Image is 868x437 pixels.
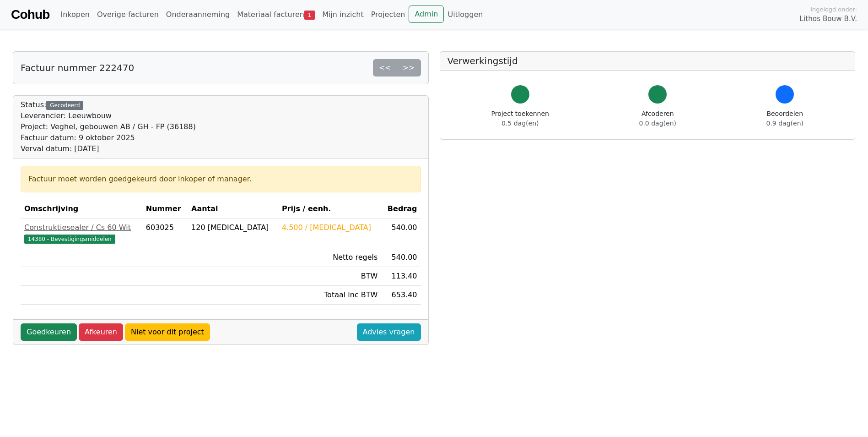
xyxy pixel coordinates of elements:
[501,120,539,127] span: 0.5 dag(en)
[639,120,676,127] span: 0.0 dag(en)
[46,101,83,110] div: Gecodeerd
[278,267,381,286] td: BTW
[409,5,444,23] a: Admin
[381,286,421,305] td: 653.40
[57,5,93,24] a: Inkopen
[191,222,275,233] div: 120 [MEDICAL_DATA]
[444,5,486,24] a: Uitloggen
[21,132,196,143] div: Factuur datum: 9 oktober 2025
[188,200,278,218] th: Aantal
[142,218,188,248] td: 603025
[21,110,196,121] div: Leverancier: Leeuwbouw
[21,323,77,341] a: Goedkeuren
[318,5,367,24] a: Mijn inzicht
[28,174,413,185] div: Factuur moet worden goedgekeurd door inkoper of manager.
[233,5,318,24] a: Materiaal facturen1
[491,109,549,128] div: Project toekennen
[21,143,196,154] div: Verval datum: [DATE]
[93,5,162,24] a: Overige facturen
[24,222,139,233] div: Construktiesealer / Cs 60 Wit
[21,62,134,73] h5: Factuur nummer 222470
[304,11,315,20] span: 1
[367,5,409,24] a: Projecten
[800,14,857,24] span: Lithos Bouw B.V.
[24,222,139,244] a: Construktiesealer / Cs 60 Wit14380 - Bevestigingsmiddelen
[282,222,377,233] div: 4.500 / [MEDICAL_DATA]
[447,55,848,66] h5: Verwerkingstijd
[125,323,210,341] a: Niet voor dit project
[766,120,803,127] span: 0.9 dag(en)
[278,200,381,218] th: Prijs / eenh.
[357,323,421,341] a: Advies vragen
[639,109,676,128] div: Afcoderen
[21,121,196,132] div: Project: Veghel, gebouwen AB / GH - FP (36188)
[142,200,188,218] th: Nummer
[79,323,123,341] a: Afkeuren
[381,218,421,248] td: 540.00
[278,248,381,267] td: Netto regels
[21,99,196,154] div: Status:
[21,200,142,218] th: Omschrijving
[810,5,857,14] span: Ingelogd onder:
[11,4,49,26] a: Cohub
[162,5,233,24] a: Onderaanneming
[24,235,115,244] span: 14380 - Bevestigingsmiddelen
[766,109,803,128] div: Beoordelen
[381,248,421,267] td: 540.00
[278,286,381,305] td: Totaal inc BTW
[381,200,421,218] th: Bedrag
[381,267,421,286] td: 113.40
